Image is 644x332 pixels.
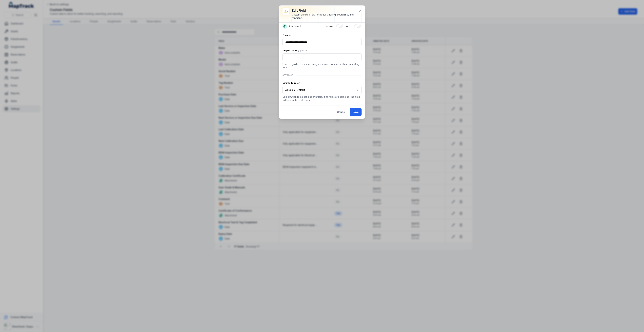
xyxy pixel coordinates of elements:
input: :r1mf:-form-item-label [282,53,362,61]
p: Used to guide users in entering accurate information when submitting forms [282,62,362,69]
div: Custom data to allow for better tracking, searching, and reporting. [292,13,356,20]
div: Settings [282,72,362,79]
input: :r1me:-form-item-label [282,38,362,46]
button: Save [350,108,362,116]
button: All Roles ( Default ) [282,86,362,94]
p: Select which roles can see this field. If no roles are selected, the field will be visible to all... [282,95,362,102]
label: Visible to roles [282,81,300,85]
span: Active [346,25,353,27]
button: Cancel [334,108,348,116]
label: Helper Label [282,49,308,52]
label: Name [282,34,291,37]
h3: Edit field [292,8,356,13]
span: Attachment [289,25,301,28]
span: Required [325,25,335,27]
